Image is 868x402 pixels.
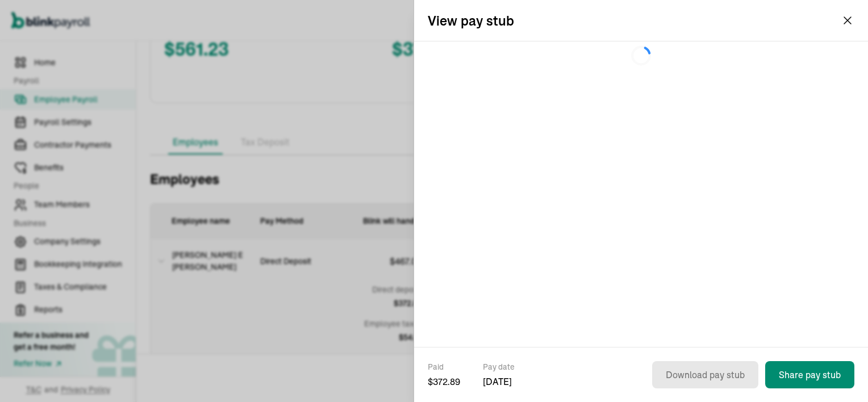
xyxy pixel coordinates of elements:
[652,361,758,388] button: Download pay stub
[483,361,515,372] span: Pay date
[428,361,460,372] span: Paid
[428,375,460,388] span: $ 372.89
[483,375,515,388] span: [DATE]
[765,361,854,388] button: Share pay stub
[428,11,514,30] h2: View pay stub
